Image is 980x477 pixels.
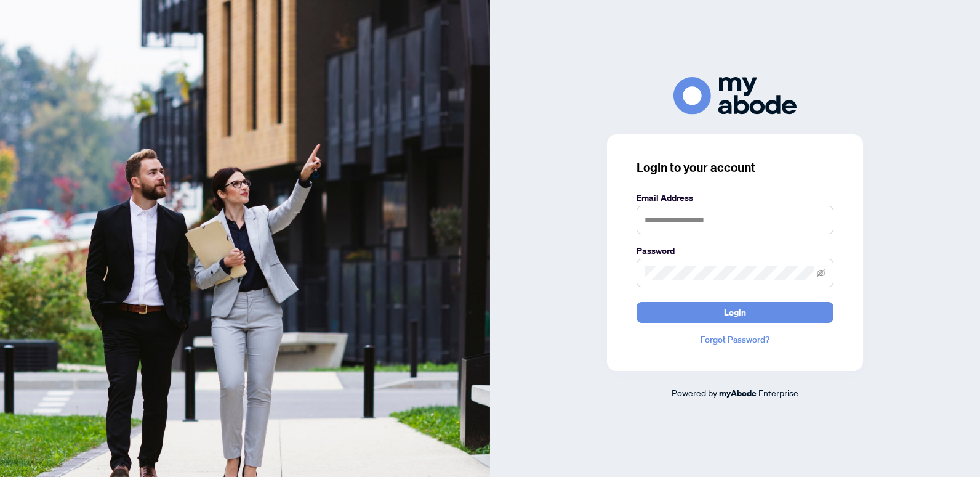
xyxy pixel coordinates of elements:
span: eye-invisible [817,269,825,277]
button: Login [637,302,833,323]
h3: Login to your account [637,159,833,176]
img: ma-logo [673,77,797,115]
label: Password [637,244,833,258]
span: Login [724,303,746,322]
span: Powered by [672,387,717,398]
label: Email Address [637,191,833,205]
a: myAbode [719,386,757,400]
a: Forgot Password? [637,333,833,346]
span: Enterprise [758,387,798,398]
